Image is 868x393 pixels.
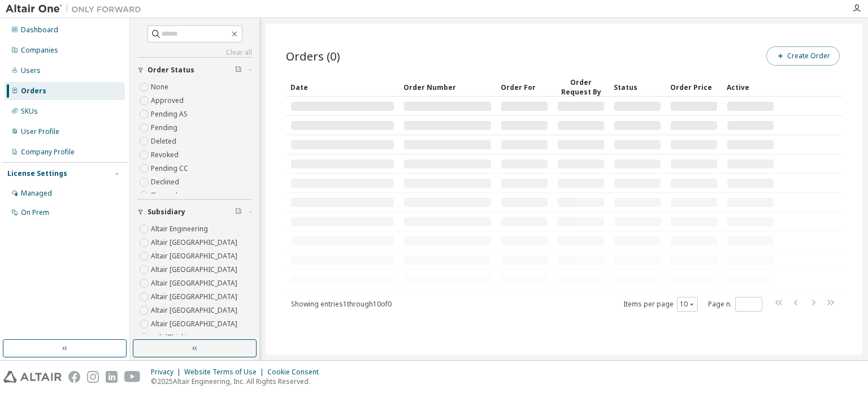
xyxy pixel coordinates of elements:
[670,78,718,96] div: Order Price
[21,66,41,75] div: Users
[21,148,75,157] div: Company Profile
[137,200,252,224] button: Subsidiary
[151,222,210,236] label: Altair Engineering
[137,48,252,57] a: Clear all
[151,94,186,107] label: Approved
[151,368,184,377] div: Privacy
[151,249,240,263] label: Altair [GEOGRAPHIC_DATA]
[501,78,548,96] div: Order For
[708,297,762,312] span: Page n.
[151,175,181,189] label: Declined
[286,48,340,64] span: Orders (0)
[147,208,185,217] span: Subsidiary
[151,377,325,386] p: © 2025 Altair Engineering, Inc. All Rights Reserved.
[147,66,194,75] span: Order Status
[151,148,181,162] label: Revoked
[184,368,267,377] div: Website Terms of Use
[151,162,190,175] label: Pending CC
[623,297,698,312] span: Items per page
[267,368,325,377] div: Cookie Consent
[151,80,171,94] label: None
[68,371,80,383] img: facebook.svg
[21,127,59,136] div: User Profile
[727,78,774,96] div: Active
[151,107,190,121] label: Pending AS
[614,78,661,96] div: Status
[151,290,240,304] label: Altair [GEOGRAPHIC_DATA]
[87,371,99,383] img: instagram.svg
[21,87,46,96] div: Orders
[766,46,840,66] button: Create Order
[235,208,242,217] span: Clear filter
[6,3,147,15] img: Altair One
[151,236,240,249] label: Altair [GEOGRAPHIC_DATA]
[21,208,49,217] div: On Prem
[151,263,240,277] label: Altair [GEOGRAPHIC_DATA]
[151,304,240,317] label: Altair [GEOGRAPHIC_DATA]
[21,189,52,198] div: Managed
[3,371,62,383] img: altair_logo.svg
[291,299,392,309] span: Showing entries 1 through 10 of 0
[124,371,141,383] img: youtube.svg
[7,169,67,178] div: License Settings
[403,78,492,96] div: Order Number
[151,317,240,331] label: Altair [GEOGRAPHIC_DATA]
[137,58,252,83] button: Order Status
[290,78,394,96] div: Date
[151,189,180,202] label: Flagged
[557,77,605,97] div: Order Request By
[680,300,695,309] button: 10
[106,371,118,383] img: linkedin.svg
[21,46,58,55] div: Companies
[21,107,38,116] div: SKUs
[235,66,242,75] span: Clear filter
[151,277,240,290] label: Altair [GEOGRAPHIC_DATA]
[21,25,58,34] div: Dashboard
[151,121,180,135] label: Pending
[151,331,197,344] label: solidThinking
[151,135,179,148] label: Deleted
